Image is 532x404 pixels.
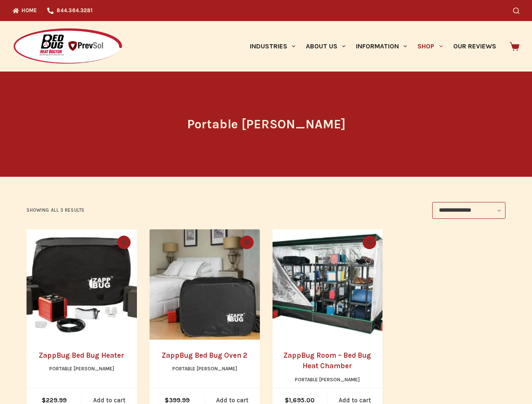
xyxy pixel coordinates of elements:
h1: Portable [PERSON_NAME] [108,115,424,134]
a: Our Reviews [448,21,501,72]
a: ZappBug Bed Bug Heater [39,351,124,359]
span: $ [165,396,169,404]
span: $ [285,396,289,404]
a: Shop [412,21,448,72]
span: $ [42,396,46,404]
a: About Us [300,21,350,72]
nav: Primary [244,21,501,72]
a: ZappBug Room – Bed Bug Heat Chamber [283,351,371,370]
bdi: 229.99 [42,396,67,404]
a: Information [351,21,412,72]
img: Prevsol/Bed Bug Heat Doctor [13,28,123,65]
a: ZappBug Bed Bug Heater [27,229,137,340]
button: Quick view toggle [240,236,254,249]
bdi: 399.99 [165,396,190,404]
button: Search [513,8,519,14]
a: ZappBug Bed Bug Oven 2 [150,229,260,340]
a: ZappBug Room - Bed Bug Heat Chamber [273,229,383,340]
button: Quick view toggle [117,236,131,249]
a: Industries [244,21,300,72]
a: Portable [PERSON_NAME] [295,377,360,383]
select: Shop order [432,202,505,219]
button: Quick view toggle [363,236,376,249]
p: Showing all 3 results [27,207,85,214]
a: Portable [PERSON_NAME] [49,366,114,372]
bdi: 1,695.00 [285,396,315,404]
a: Portable [PERSON_NAME] [172,366,237,372]
a: ZappBug Bed Bug Oven 2 [162,351,247,359]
